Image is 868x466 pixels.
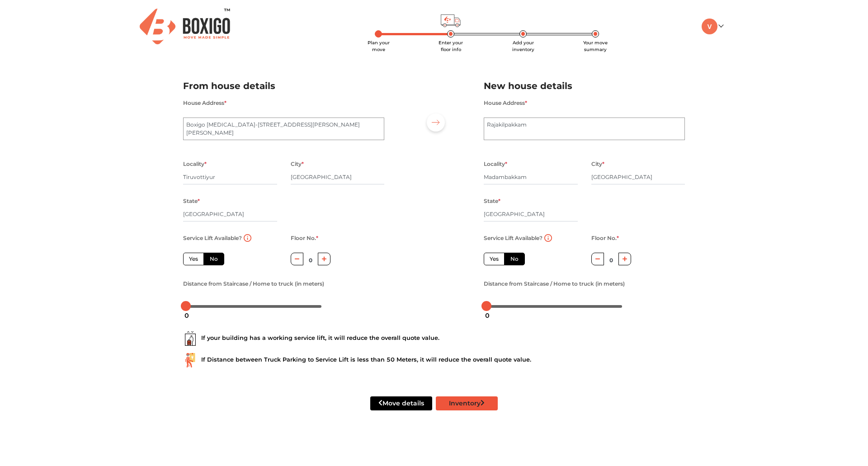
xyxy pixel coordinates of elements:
div: 0 [181,308,193,323]
label: No [504,253,525,265]
label: State [183,195,200,207]
div: 0 [481,308,493,323]
label: Floor No. [291,232,318,244]
textarea: Rajakilpakkam [484,118,685,140]
label: Distance from Staircase / Home to truck (in meters) [484,278,625,290]
label: Locality [484,158,507,170]
button: Inventory [436,396,498,410]
label: House Address [484,97,527,109]
div: If Distance between Truck Parking to Service Lift is less than 50 Meters, it will reduce the over... [183,353,685,367]
label: Distance from Staircase / Home to truck (in meters) [183,278,324,290]
label: No [203,253,224,265]
label: Yes [484,253,505,265]
label: Locality [183,158,207,170]
label: City [291,158,304,170]
span: Enter your floor info [439,40,463,52]
label: Yes [183,253,204,265]
img: ... [183,331,198,346]
span: Add your inventory [512,40,534,52]
h2: From house details [183,79,384,94]
button: Move details [370,396,432,410]
textarea: Boxigo [MEDICAL_DATA]-[STREET_ADDRESS][PERSON_NAME][PERSON_NAME] [183,118,384,140]
label: State [484,195,500,207]
label: City [591,158,604,170]
label: Service Lift Available? [183,232,242,244]
span: Your move summary [583,40,608,52]
img: Boxigo [140,9,230,44]
label: Service Lift Available? [484,232,542,244]
h2: New house details [484,79,685,94]
label: House Address [183,97,226,109]
span: Plan your move [368,40,390,52]
img: ... [183,353,198,367]
label: Floor No. [591,232,619,244]
div: If your building has a working service lift, it will reduce the overall quote value. [183,331,685,346]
